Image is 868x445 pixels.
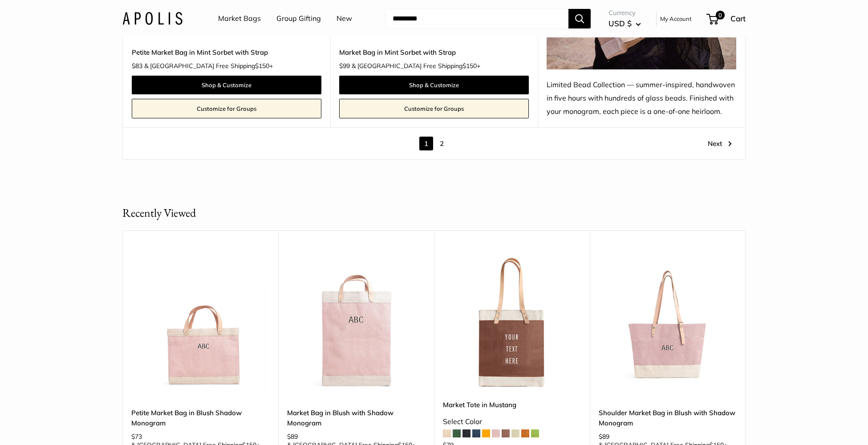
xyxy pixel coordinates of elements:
a: Market Bag in Blush with Shadow MonogramMarket Bag in Blush with Shadow Monogram [287,253,425,391]
a: Shoulder Market Bag in Blush with Shadow MonogramShoulder Market Bag in Blush with Shadow Monogram [599,253,737,391]
a: Market Bags [218,12,261,25]
a: Group Gifting [276,12,321,25]
span: Cart [730,14,746,23]
a: New [337,12,352,25]
a: Market Bag in Mint Sorbet with Strap [339,47,529,57]
span: $89 [287,433,298,441]
span: & [GEOGRAPHIC_DATA] Free Shipping + [144,63,273,69]
a: 0 Cart [707,12,746,26]
a: Shop & Customize [132,76,321,94]
img: Market Tote in Mustang [443,253,581,391]
a: Petite Market Bag in Blush Shadow Monogram [131,408,269,429]
img: Apolis [122,12,183,25]
span: 0 [716,11,725,20]
a: Shop & Customize [339,76,529,94]
a: 2 [435,137,449,150]
a: Market Bag in Blush with Shadow Monogram [287,408,425,429]
span: USD $ [608,19,632,28]
span: $83 [132,62,142,70]
a: Petite Market Bag in Mint Sorbet with Strap [132,47,321,57]
span: $150 [462,62,477,70]
a: Customize for Groups [132,99,321,118]
span: $150 [255,62,269,70]
input: Search... [385,9,568,28]
button: Search [568,9,591,28]
span: $99 [339,62,350,70]
button: USD $ [608,16,641,31]
span: & [GEOGRAPHIC_DATA] Free Shipping + [352,63,480,69]
img: Shoulder Market Bag in Blush with Shadow Monogram [599,253,737,391]
span: $73 [131,433,142,441]
span: 1 [419,137,433,150]
a: My Account [660,13,692,24]
a: Market Tote in Mustang [443,400,581,410]
span: Currency [608,7,641,19]
img: Market Bag in Blush with Shadow Monogram [287,253,425,391]
span: $89 [599,433,609,441]
h2: Recently Viewed [122,204,196,222]
a: Customize for Groups [339,99,529,118]
img: Petite Market Bag in Blush Shadow Monogram [131,253,269,391]
a: Next [708,137,732,150]
a: Shoulder Market Bag in Blush with Shadow Monogram [599,408,737,429]
a: Market Tote in MustangMarket Tote in Mustang [443,253,581,391]
div: Select Color [443,415,581,429]
a: Petite Market Bag in Blush Shadow MonogramPetite Market Bag in Blush Shadow Monogram [131,253,269,391]
div: Limited Bead Collection — summer-inspired, handwoven in five hours with hundreds of glass beads. ... [547,78,736,118]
